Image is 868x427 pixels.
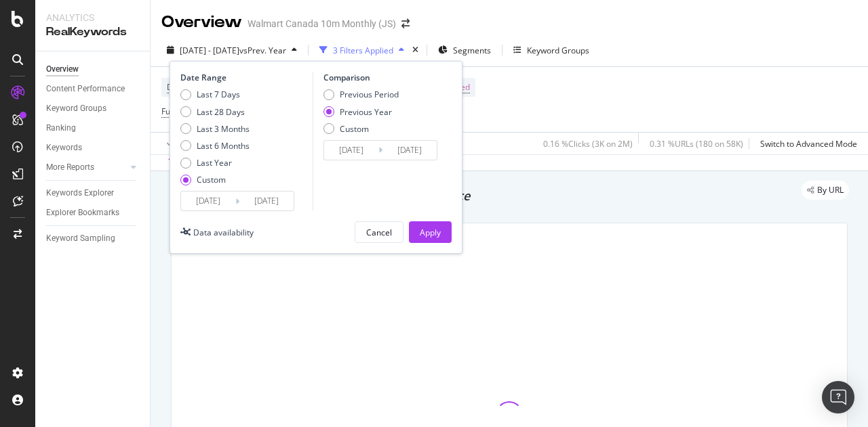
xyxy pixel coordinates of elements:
[197,140,250,152] div: Last 6 Months
[323,123,399,135] div: Custom
[409,221,452,243] button: Apply
[180,140,250,152] div: Last 6 Months
[650,138,743,150] div: 0.31 % URLs ( 180 on 58K )
[822,381,854,413] div: Open Intercom Messenger
[46,141,140,155] a: Keywords
[167,81,193,93] span: Device
[161,106,191,117] span: Full URL
[180,72,309,83] div: Date Range
[323,72,441,83] div: Comparison
[161,133,201,154] button: Apply
[46,141,82,155] div: Keywords
[324,141,378,160] input: Start Date
[46,186,114,200] div: Keywords Explorer
[802,181,849,200] div: legacy label
[366,227,392,238] div: Cancel
[527,45,589,56] div: Keyword Groups
[508,39,595,61] button: Keyword Groups
[340,89,399,100] div: Previous Period
[46,82,125,96] div: Content Performance
[543,138,633,150] div: 0.16 % Clicks ( 3K on 2M )
[197,123,250,135] div: Last 3 Months
[197,106,245,118] div: Last 28 Days
[46,160,127,175] a: More Reports
[239,192,294,210] input: End Date
[46,206,140,220] a: Explorer Bookmarks
[46,82,140,96] a: Content Performance
[323,106,399,118] div: Previous Year
[180,123,250,135] div: Last 3 Months
[180,45,239,56] span: [DATE] - [DATE]
[46,186,140,200] a: Keywords Explorer
[46,231,140,246] a: Keyword Sampling
[46,206,119,220] div: Explorer Bookmarks
[197,89,240,100] div: Last 7 Days
[755,133,857,154] button: Switch to Advanced Mode
[197,174,226,185] div: Custom
[420,227,441,238] div: Apply
[161,11,242,34] div: Overview
[161,39,302,61] button: [DATE] - [DATE]vsPrev. Year
[46,121,140,135] a: Ranking
[197,157,232,168] div: Last Year
[46,231,115,246] div: Keyword Sampling
[46,160,94,175] div: More Reports
[248,17,396,30] div: Walmart Canada 10m Monthly (JS)
[180,174,250,185] div: Custom
[46,62,140,76] a: Overview
[817,186,844,194] span: By URL
[180,89,250,100] div: Last 7 Days
[46,24,139,40] div: RealKeywords
[193,227,254,238] div: Data availability
[433,39,496,61] button: Segments
[340,123,369,135] div: Custom
[181,192,235,210] input: Start Date
[323,89,399,100] div: Previous Period
[382,141,437,160] input: End Date
[401,19,410,28] div: arrow-right-arrow-left
[340,106,392,118] div: Previous Year
[453,45,491,56] span: Segments
[333,45,393,56] div: 3 Filters Applied
[46,11,139,24] div: Analytics
[46,102,106,116] div: Keyword Groups
[46,102,140,116] a: Keyword Groups
[314,39,410,61] button: 3 Filters Applied
[239,45,286,56] span: vs Prev. Year
[180,157,250,168] div: Last Year
[410,43,421,57] div: times
[46,121,76,135] div: Ranking
[355,221,403,243] button: Cancel
[46,62,79,76] div: Overview
[180,106,250,118] div: Last 28 Days
[760,138,857,150] div: Switch to Advanced Mode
